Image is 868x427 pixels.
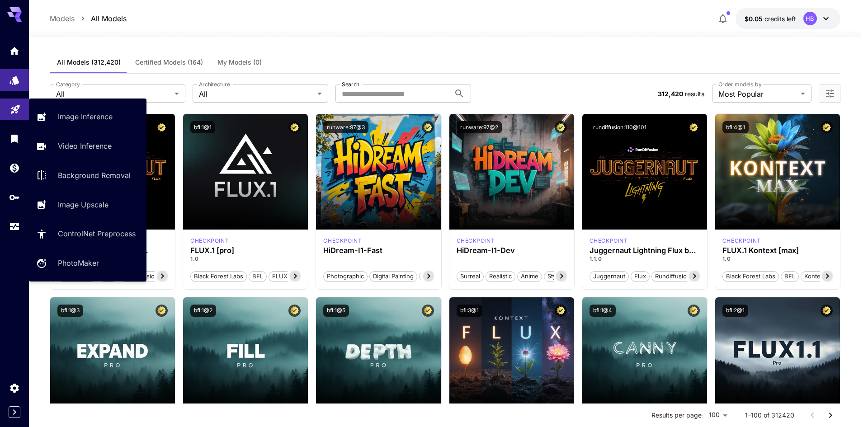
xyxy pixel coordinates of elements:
span: Photographic [324,272,367,281]
span: Black Forest Labs [191,272,246,281]
span: Black Forest Labs [723,272,778,281]
h3: FLUX.1 [pro] [190,246,301,255]
div: $0.05 [745,14,796,23]
button: Certified Model – Vetted for best performance and includes a commercial license. [422,305,434,317]
div: Usage [9,218,20,229]
div: Playground [10,101,21,112]
button: Certified Model – Vetted for best performance and includes a commercial license. [688,305,700,317]
p: Results per page [651,411,702,420]
p: 1.1.0 [590,255,700,263]
h3: Juggernaut Lightning Flux by RunDiffusion [590,246,700,255]
button: $0.05 [736,8,840,29]
div: HB [803,12,817,25]
span: flux [631,272,649,281]
a: Video Inference [29,135,146,157]
button: bfl:1@2 [190,305,216,317]
p: checkpoint [190,237,229,245]
a: Background Removal [29,164,146,187]
button: Certified Model – Vetted for best performance and includes a commercial license. [156,121,168,133]
a: PhotoMaker [29,252,146,274]
p: 1–100 of 312420 [745,411,794,420]
a: Image Inference [29,106,146,128]
span: All [56,89,171,99]
button: bfl:2@1 [722,305,748,317]
span: All [199,89,314,99]
button: Certified Model – Vetted for best performance and includes a commercial license. [821,305,833,317]
div: HiDream Dev [457,237,495,245]
span: BFL [249,272,266,281]
button: Expand sidebar [9,406,20,418]
span: Certified Models (164) [135,58,203,66]
span: Surreal [457,272,483,281]
p: Models [50,13,75,24]
div: API Keys [9,192,20,203]
label: Architecture [199,80,230,88]
button: bfl:3@1 [457,305,482,317]
label: Search [342,80,359,88]
div: Wallet [9,162,20,174]
div: Settings [9,382,20,394]
button: Open more filters [825,88,835,99]
p: ControlNet Preprocess [58,228,136,239]
p: 1.0 [190,255,301,263]
button: runware:97@2 [457,121,502,133]
p: checkpoint [722,237,761,245]
p: 1.0 [722,255,833,263]
button: Certified Model – Vetted for best performance and includes a commercial license. [156,305,168,317]
p: Image Inference [58,111,113,122]
a: Image Upscale [29,193,146,216]
div: Library [9,133,20,144]
p: checkpoint [323,237,362,245]
h3: HiDream-I1-Dev [457,246,567,255]
span: All Models (312,420) [57,58,121,66]
span: My Models (0) [217,58,262,66]
span: Realistic [486,272,515,281]
span: Anime [518,272,542,281]
button: Certified Model – Vetted for best performance and includes a commercial license. [422,121,434,133]
button: bfl:1@3 [57,305,83,317]
span: 312,420 [658,90,683,98]
button: Go to next page [821,406,840,424]
span: Most Popular [718,89,797,99]
span: juggernaut [590,272,628,281]
div: 100 [705,408,731,422]
button: bfl:4@1 [722,121,749,133]
div: fluxpro [190,237,229,245]
span: credits left [764,15,796,23]
button: Certified Model – Vetted for best performance and includes a commercial license. [288,121,301,133]
div: Home [9,45,20,56]
label: Order models by [718,80,761,88]
div: FLUX.1 Kontext [max] [722,237,761,245]
button: Certified Model – Vetted for best performance and includes a commercial license. [688,121,700,133]
h3: FLUX.1 Kontext [max] [722,246,833,255]
div: Models [9,72,20,83]
h3: HiDream-I1-Fast [323,246,434,255]
span: results [685,90,704,98]
button: bfl:1@5 [323,305,349,317]
p: checkpoint [590,237,628,245]
p: Video Inference [58,141,112,151]
span: Stylized [544,272,572,281]
button: Certified Model – Vetted for best performance and includes a commercial license. [288,305,301,317]
p: Background Removal [58,170,131,181]
button: runware:97@3 [323,121,368,133]
span: rundiffusion [652,272,693,281]
span: BFL [781,272,798,281]
span: Kontext [801,272,829,281]
p: All Models [91,13,127,24]
button: bfl:1@1 [190,121,215,133]
p: Image Upscale [58,199,108,210]
div: HiDream Fast [323,237,362,245]
button: rundiffusion:110@101 [590,121,650,133]
p: checkpoint [457,237,495,245]
p: PhotoMaker [58,258,99,268]
span: FLUX.1 [pro] [269,272,310,281]
nav: breadcrumb [50,13,127,24]
span: Cinematic [420,272,453,281]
